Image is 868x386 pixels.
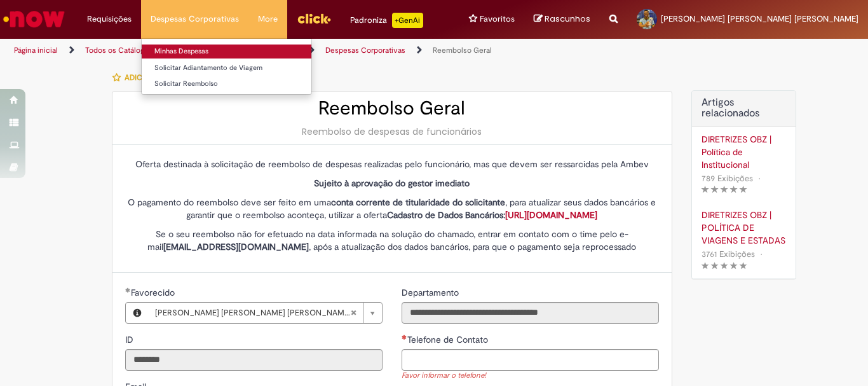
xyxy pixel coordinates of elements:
[125,334,136,345] span: Somente leitura - ID
[402,286,461,299] label: Somente leitura - Departamento
[702,97,786,120] h3: Artigos relacionados
[661,13,858,24] span: [PERSON_NAME] [PERSON_NAME] [PERSON_NAME]
[112,64,223,91] button: Adicionar a Favoritos
[258,13,278,25] span: More
[151,13,239,25] span: Despesas Corporativas
[325,45,405,55] a: Despesas Corporativas
[125,72,216,83] span: Adicionar a Favoritos
[702,173,753,184] span: 789 Exibições
[350,13,423,28] div: Padroniza
[163,241,309,252] strong: [EMAIL_ADDRESS][DOMAIN_NAME]
[125,228,659,253] p: Se o seu reembolso não for efetuado na data informada na solução do chamado, entrar em contato co...
[85,45,153,55] a: Todos os Catálogos
[125,333,136,346] label: Somente leitura - ID
[534,13,590,25] a: Rascunhos
[142,77,311,91] a: Solicitar Reembolso
[480,13,515,25] span: Favoritos
[125,196,659,221] p: O pagamento do reembolso deve ser feito em uma , para atualizar seus dados bancários e garantir q...
[756,170,763,187] span: •
[87,13,132,25] span: Requisições
[149,303,382,323] a: [PERSON_NAME] [PERSON_NAME] [PERSON_NAME]Limpar campo Favorecido
[14,45,58,55] a: Página inicial
[141,38,312,95] ul: Despesas Corporativas
[402,371,659,382] div: Favor informar o telefone!
[402,302,659,324] input: Departamento
[344,303,363,323] abbr: Limpar campo Favorecido
[155,303,350,323] span: [PERSON_NAME] [PERSON_NAME] [PERSON_NAME]
[142,45,311,59] a: Minhas Despesas
[331,196,505,208] strong: conta corrente de titularidade do solicitante
[10,39,569,62] ul: Trilhas de página
[125,287,131,293] span: Obrigatório Preenchido
[702,133,786,171] a: DIRETRIZES OBZ | Política de Institucional
[125,349,383,371] input: ID
[402,349,659,371] input: Telefone de Contato
[142,61,311,75] a: Solicitar Adiantamento de Viagem
[402,287,461,298] span: Somente leitura - Departamento
[125,125,659,138] div: Reembolso de despesas de funcionários
[545,13,590,25] span: Rascunhos
[125,98,659,119] h2: Reembolso Geral
[402,334,407,340] span: Necessários
[297,9,331,28] img: click_logo_yellow_360x200.png
[505,209,597,221] a: [URL][DOMAIN_NAME]
[392,13,423,28] p: +GenAi
[702,249,755,259] span: 3761 Exibições
[407,334,491,345] span: Telefone de Contato
[702,209,786,247] a: DIRETRIZES OBZ | POLÍTICA DE VIAGENS E ESTADAS
[125,158,659,170] p: Oferta destinada à solicitação de reembolso de despesas realizadas pelo funcionário, mas que deve...
[131,287,177,298] span: Necessários - Favorecido
[314,177,470,189] strong: Sujeito à aprovação do gestor imediato
[126,303,149,323] button: Favorecido, Visualizar este registro Rodney Vinicius da Silva Calmon
[1,6,67,32] img: ServiceNow
[433,45,492,55] a: Reembolso Geral
[387,209,597,221] strong: Cadastro de Dados Bancários:
[757,245,765,263] span: •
